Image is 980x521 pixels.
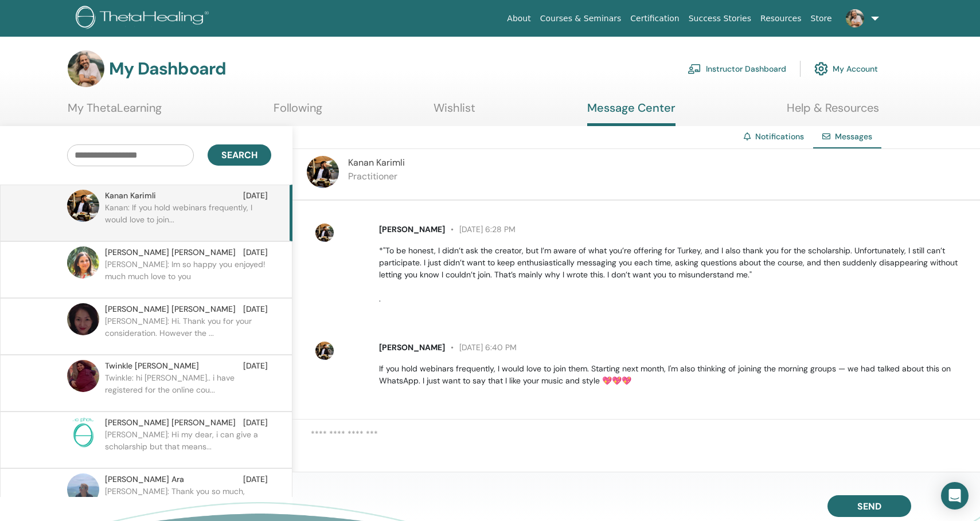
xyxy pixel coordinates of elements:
h3: My Dashboard [109,58,226,79]
span: [PERSON_NAME] [379,224,445,234]
p: [PERSON_NAME]: Thank you so much, [PERSON_NAME]! Love and gratitude. Ka... [105,485,271,520]
span: [DATE] [243,190,268,202]
img: default.jpg [315,342,334,360]
a: Help & Resources [787,101,879,123]
img: default.jpg [67,360,99,392]
img: default.jpg [315,224,334,242]
p: Kanan: If you hold webinars frequently, I would love to join... [105,202,271,236]
span: [DATE] [243,246,268,258]
p: *"To be honest, I didn’t ask the creator, but I’m aware of what you’re offering for Turkey, and I... [379,245,967,305]
p: [PERSON_NAME]: Hi my dear, i can give a scholarship but that means... [105,429,271,463]
img: cog.svg [814,59,828,79]
span: [DATE] [243,417,268,429]
span: [PERSON_NAME] [379,342,445,352]
span: Twinkle [PERSON_NAME] [105,360,199,372]
span: [DATE] [243,303,268,315]
p: [PERSON_NAME]: Hi. Thank you for your consideration. However the ... [105,315,271,350]
img: chalkboard-teacher.svg [688,64,701,74]
span: [DATE] 6:40 PM [445,342,517,352]
div: Open Intercom Messenger [941,482,969,510]
img: default.jpg [67,303,99,335]
span: Send [857,500,881,512]
a: Wishlist [434,101,475,123]
a: Message Center [587,101,676,126]
span: [DATE] [243,360,268,372]
span: Messages [835,131,872,142]
span: Kanan Karimli [105,190,156,202]
p: Practitioner [348,170,405,183]
a: Following [274,101,322,123]
span: [PERSON_NAME] Ara [105,473,184,485]
a: About [502,8,535,29]
a: Instructor Dashboard [688,56,786,81]
p: Twinkle: hi [PERSON_NAME].. i have registered for the online cou... [105,372,271,406]
img: no-photo.png [67,417,99,449]
span: [DATE] [243,473,268,485]
button: Send [827,495,911,517]
span: Search [221,149,257,161]
span: [PERSON_NAME] [PERSON_NAME] [105,246,236,258]
img: logo.png [76,6,213,32]
img: default.jpg [67,473,99,506]
img: default.jpg [68,50,104,87]
img: default.jpg [307,156,339,188]
span: [PERSON_NAME] [PERSON_NAME] [105,417,236,429]
a: Notifications [755,131,804,142]
a: My ThetaLearning [68,101,162,123]
img: default.jpg [846,9,864,28]
p: [PERSON_NAME]: Im so happy you enjoyed! much much love to you [105,258,271,293]
img: default.jpg [67,246,99,279]
button: Search [208,144,271,166]
span: [DATE] 6:28 PM [445,224,516,234]
a: Success Stories [684,8,756,29]
p: If you hold webinars frequently, I would love to join them. Starting next month, I'm also thinkin... [379,363,967,387]
a: Certification [626,8,684,29]
span: Kanan Karimli [348,156,405,169]
img: default.jpg [67,190,99,222]
a: Courses & Seminars [536,8,626,29]
a: Resources [756,8,806,29]
a: My Account [814,56,878,81]
a: Store [806,8,837,29]
span: [PERSON_NAME] [PERSON_NAME] [105,303,236,315]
